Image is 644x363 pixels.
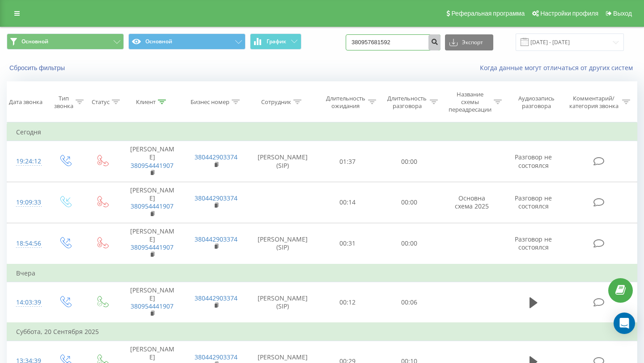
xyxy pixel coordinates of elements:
[131,302,174,310] a: 380954441907
[136,98,156,106] div: Клиент
[21,38,48,45] span: Основной
[346,34,441,50] input: Поиск по номеру
[540,10,598,17] span: Настройки профиля
[451,10,525,17] span: Реферальная программа
[7,323,637,341] td: Суббота, 20 Сентября 2025
[378,282,440,323] td: 00:06
[92,98,110,106] div: Статус
[7,264,637,282] td: Вчера
[378,223,440,264] td: 00:00
[250,33,301,50] button: График
[7,123,637,141] td: Сегодня
[448,91,491,113] div: Название схемы переадресации
[515,194,552,210] span: Разговор не состоялся
[7,33,124,50] button: Основной
[16,235,38,252] div: 18:54:56
[267,38,286,45] span: График
[480,63,637,72] a: Когда данные могут отличаться от других систем
[120,223,184,264] td: [PERSON_NAME]
[120,282,184,323] td: [PERSON_NAME]
[386,95,428,110] div: Длительность разговора
[568,95,620,110] div: Комментарий/категория звонка
[613,10,632,17] span: Выход
[325,95,366,110] div: Длительность ожидания
[54,95,73,110] div: Тип звонка
[317,182,379,223] td: 00:14
[191,98,229,106] div: Бизнес номер
[515,235,552,251] span: Разговор не состоялся
[512,95,561,110] div: Аудиозапись разговора
[248,141,317,182] td: [PERSON_NAME] (SIP)
[248,282,317,323] td: [PERSON_NAME] (SIP)
[317,223,379,264] td: 00:31
[131,161,174,170] a: 380954441907
[195,194,237,202] a: 380442903374
[131,243,174,251] a: 380954441907
[445,34,493,50] button: Экспорт
[440,182,504,223] td: Основна схема 2025
[128,33,246,50] button: Основной
[7,64,69,72] button: Сбросить фильтры
[195,153,237,161] a: 380442903374
[9,98,42,106] div: Дата звонка
[378,182,440,223] td: 00:00
[16,294,38,311] div: 14:03:39
[16,153,38,170] div: 19:24:12
[195,294,237,302] a: 380442903374
[195,235,237,243] a: 380442903374
[120,182,184,223] td: [PERSON_NAME]
[16,194,38,211] div: 19:09:33
[515,153,552,169] span: Разговор не состоялся
[317,282,379,323] td: 00:12
[614,313,635,334] div: Open Intercom Messenger
[248,223,317,264] td: [PERSON_NAME] (SIP)
[195,353,237,361] a: 380442903374
[261,98,291,106] div: Сотрудник
[378,141,440,182] td: 00:00
[317,141,379,182] td: 01:37
[120,141,184,182] td: [PERSON_NAME]
[131,202,174,210] a: 380954441907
